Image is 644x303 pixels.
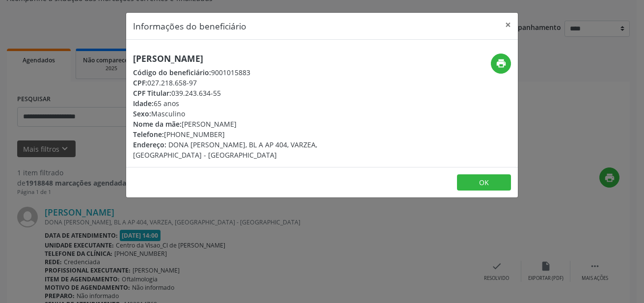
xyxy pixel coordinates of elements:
span: Idade: [133,99,154,108]
div: 65 anos [133,98,380,109]
div: Masculino [133,109,380,119]
span: Código do beneficiário: [133,68,211,77]
div: [PHONE_NUMBER] [133,129,380,139]
span: Sexo: [133,109,151,118]
button: OK [457,174,511,191]
h5: [PERSON_NAME] [133,54,380,64]
i: print [496,58,507,69]
div: 039.243.634-55 [133,88,380,98]
span: CPF Titular: [133,88,171,98]
span: Nome da mãe: [133,119,182,129]
span: Endereço: [133,140,166,149]
h5: Informações do beneficiário [133,20,246,32]
div: 027.218.658-97 [133,78,380,88]
button: print [491,54,511,74]
span: Telefone: [133,130,164,139]
div: [PERSON_NAME] [133,119,380,129]
span: CPF: [133,78,147,87]
span: DONA [PERSON_NAME], BL A AP 404, VARZEA, [GEOGRAPHIC_DATA] - [GEOGRAPHIC_DATA] [133,140,317,160]
button: Close [498,13,518,37]
div: 9001015883 [133,67,380,78]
